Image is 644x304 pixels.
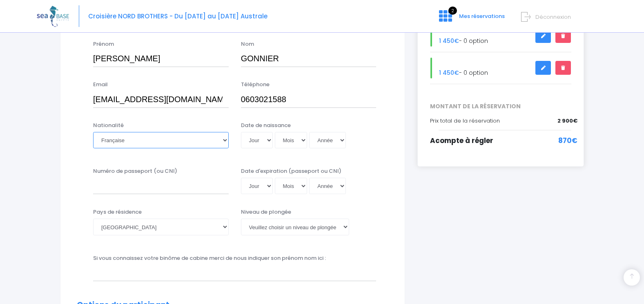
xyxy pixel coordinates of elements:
[430,136,493,145] span: Acompte à régler
[432,15,510,23] a: 2 Mes réservations
[88,12,267,20] span: Croisière NORD BROTHERS - Du [DATE] au [DATE] Australe
[93,80,108,89] label: Email
[241,167,341,175] label: Date d'expiration (passeport ou CNI)
[430,117,500,125] span: Prix total de la réservation
[557,117,577,125] span: 2 900€
[424,102,577,111] span: MONTANT DE LA RÉSERVATION
[93,208,142,216] label: Pays de résidence
[93,254,326,262] label: Si vous connaissez votre binôme de cabine merci de nous indiquer son prénom nom ici :
[241,80,270,89] label: Téléphone
[241,121,291,130] label: Date de naissance
[424,58,577,78] div: - 0 option
[558,136,577,146] span: 870€
[439,37,459,45] span: 1 450€
[241,40,254,48] label: Nom
[241,208,291,216] label: Niveau de plongée
[439,69,459,77] span: 1 450€
[93,167,177,175] label: Numéro de passeport (ou CNI)
[424,26,577,47] div: - 0 option
[459,12,505,20] span: Mes réservations
[535,13,571,21] span: Déconnexion
[93,40,114,48] label: Prénom
[93,121,124,130] label: Nationalité
[448,7,457,15] span: 2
